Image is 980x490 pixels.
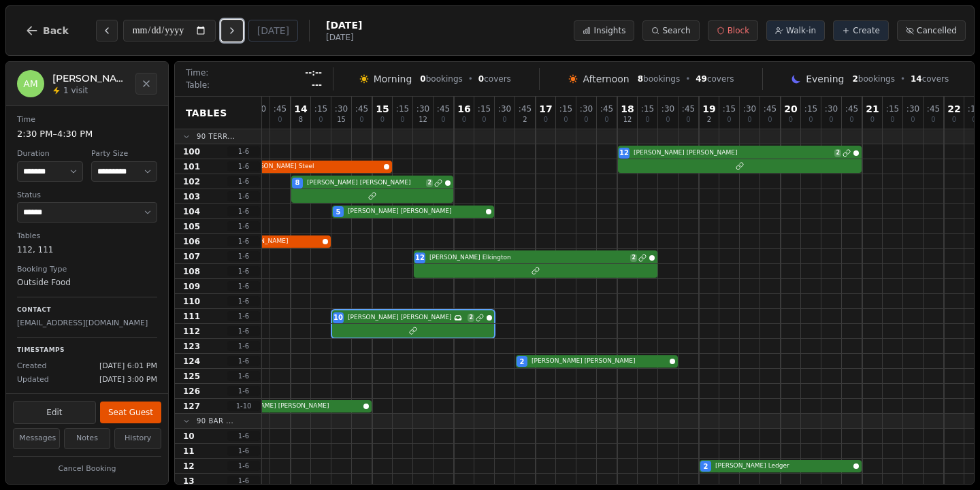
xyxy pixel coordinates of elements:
[186,67,208,78] span: Time:
[911,116,915,123] span: 0
[17,70,44,97] div: AM
[64,428,111,449] button: Notes
[931,116,935,123] span: 0
[183,236,200,247] span: 106
[17,148,83,160] dt: Duration
[886,105,899,113] span: : 15
[661,105,674,113] span: : 30
[183,461,195,472] span: 12
[307,178,423,188] span: [PERSON_NAME] [PERSON_NAME]
[728,25,749,36] span: Block
[584,116,588,123] span: 0
[99,361,157,372] span: [DATE] 6:01 PM
[314,105,327,113] span: : 15
[621,104,634,114] span: 18
[638,74,643,84] span: 8
[853,25,880,36] span: Create
[227,206,260,216] span: 1 - 6
[708,20,758,41] button: Block
[227,146,260,157] span: 1 - 6
[348,313,451,323] span: [PERSON_NAME] [PERSON_NAME]
[91,148,157,160] dt: Party Size
[295,178,300,188] span: 8
[13,461,161,478] button: Cancel Booking
[13,428,60,449] button: Messages
[355,105,368,113] span: : 45
[834,149,841,157] span: 2
[183,161,200,172] span: 101
[294,104,307,114] span: 14
[305,67,322,78] span: --:--
[63,85,88,96] span: 1 visit
[583,72,629,86] span: Afternoon
[642,20,699,41] button: Search
[227,281,260,291] span: 1 - 6
[426,179,433,187] span: 2
[227,191,260,201] span: 1 - 6
[804,105,817,113] span: : 15
[897,20,966,41] button: Cancelled
[183,326,200,337] span: 112
[348,207,483,216] span: [PERSON_NAME] [PERSON_NAME]
[336,207,341,217] span: 5
[227,296,260,306] span: 1 - 6
[704,461,708,472] span: 2
[337,116,346,123] span: 15
[523,116,527,123] span: 2
[623,116,632,123] span: 12
[906,105,919,113] span: : 30
[544,116,548,123] span: 0
[808,116,813,123] span: 0
[183,281,200,292] span: 109
[17,244,157,256] dd: 112, 111
[478,105,491,113] span: : 15
[478,74,484,84] span: 0
[225,402,361,411] span: [PERSON_NAME] [PERSON_NAME]
[186,106,227,120] span: Tables
[183,176,200,187] span: 102
[825,105,838,113] span: : 30
[227,161,260,171] span: 1 - 6
[227,251,260,261] span: 1 - 6
[17,361,47,372] span: Created
[852,74,857,84] span: 2
[248,20,298,42] button: [DATE]
[520,357,525,367] span: 2
[17,374,49,386] span: Updated
[183,371,200,382] span: 125
[429,253,627,263] span: [PERSON_NAME] Elkington
[227,236,260,246] span: 1 - 6
[374,72,412,86] span: Morning
[114,428,161,449] button: History
[419,116,427,123] span: 12
[634,148,832,158] span: [PERSON_NAME] [PERSON_NAME]
[437,105,450,113] span: : 45
[619,148,629,158] span: 12
[183,341,200,352] span: 123
[183,296,200,307] span: 110
[600,105,613,113] span: : 45
[96,20,118,42] button: Previous day
[574,20,634,41] button: Insights
[183,356,200,367] span: 124
[221,20,243,42] button: Next day
[457,104,470,114] span: 16
[99,374,157,386] span: [DATE] 3:00 PM
[227,311,260,321] span: 1 - 6
[17,264,157,276] dt: Booking Type
[947,104,960,114] span: 22
[227,371,260,381] span: 1 - 6
[685,73,690,84] span: •
[604,116,608,123] span: 0
[183,476,195,487] span: 13
[666,116,670,123] span: 0
[478,73,511,84] span: covers
[849,116,853,123] span: 0
[498,105,511,113] span: : 30
[764,105,777,113] span: : 45
[326,18,362,32] span: [DATE]
[696,73,734,84] span: covers
[326,32,362,43] span: [DATE]
[186,80,210,91] span: Table:
[52,71,127,85] h2: [PERSON_NAME] [PERSON_NAME]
